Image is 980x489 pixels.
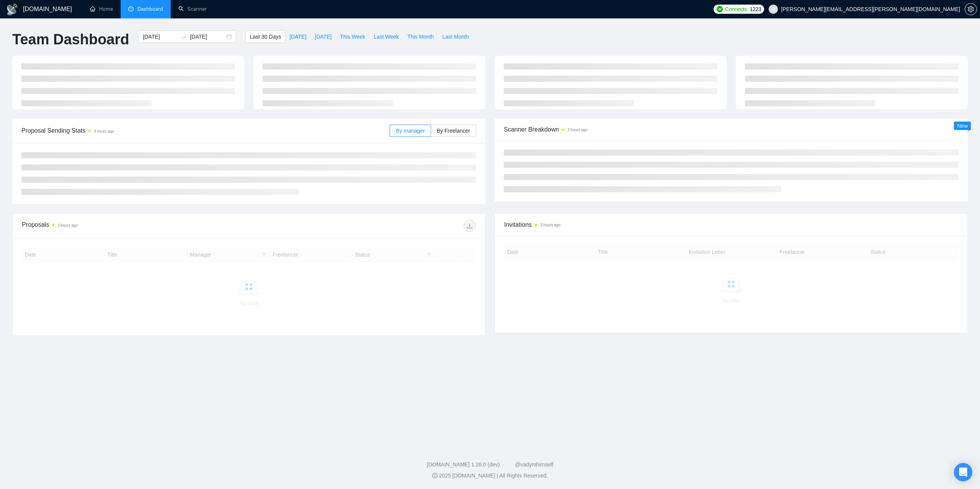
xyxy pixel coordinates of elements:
[567,128,588,132] time: 3 hours ago
[504,220,958,229] span: Invitations
[438,31,473,43] button: Last Month
[6,472,974,480] div: 2025 [DOMAIN_NAME] | All Rights Reserved.
[22,220,249,232] div: Proposals
[427,461,500,468] a: [DOMAIN_NAME] 1.26.0 (dev)
[143,32,178,41] input: Start date
[965,3,977,15] button: setting
[90,6,113,12] a: homeHome
[396,128,425,134] span: By manager
[965,6,977,12] span: setting
[285,31,310,43] button: [DATE]
[310,31,336,43] button: [DATE]
[245,31,285,43] button: Last 30 Days
[965,6,977,12] a: setting
[250,32,281,41] span: Last 30 Days
[94,129,114,133] time: 3 hours ago
[515,461,553,468] a: @vadymhimself
[178,6,207,12] a: searchScanner
[954,463,972,481] div: Open Intercom Messenger
[181,34,187,40] span: swap-right
[725,5,748,13] span: Connects:
[181,34,187,40] span: to
[771,6,776,12] span: user
[6,3,18,16] img: logo
[540,223,560,227] time: 3 hours ago
[504,125,959,134] span: Scanner Breakdown
[289,32,306,41] span: [DATE]
[190,32,225,41] input: End date
[374,32,399,41] span: Last Week
[432,473,438,478] span: copyright
[12,31,129,49] h1: Team Dashboard
[442,32,469,41] span: Last Month
[407,32,434,41] span: This Month
[437,128,470,134] span: By Freelancer
[403,31,438,43] button: This Month
[137,6,163,12] span: Dashboard
[21,126,390,135] span: Proposal Sending Stats
[128,6,134,11] span: dashboard
[57,223,78,227] time: 3 hours ago
[315,32,332,41] span: [DATE]
[336,31,369,43] button: This Week
[957,123,968,129] span: New
[369,31,403,43] button: Last Week
[340,32,365,41] span: This Week
[750,5,761,13] span: 1223
[717,6,723,12] img: upwork-logo.png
